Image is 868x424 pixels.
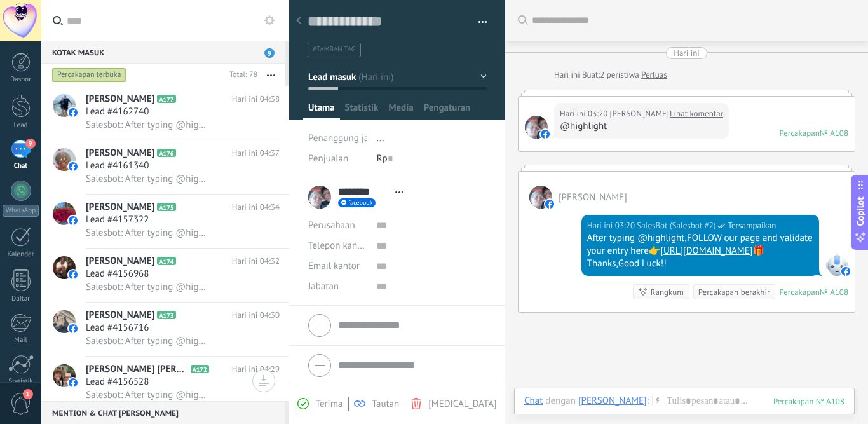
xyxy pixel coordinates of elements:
button: Email kantor [308,256,360,277]
span: 9 [25,139,36,149]
a: avataricon[PERSON_NAME]A174Hari ini 04:32Lead #4156968Salesbot: After typing @highlight,FOLLOW ou... [41,249,289,302]
div: Hari ini 03:20 [587,219,637,232]
span: Utama [308,102,335,120]
img: icon [69,324,78,333]
div: № A108 [820,128,848,139]
div: After typing @highlight,FOLLOW our page and validate your entry here👉 🎁Thanks,Good Luck!! [587,232,813,270]
div: Hari ini [674,47,700,59]
div: Statistik [3,378,39,386]
span: Hari ini 04:29 [232,363,280,376]
div: Percakapan terbuka [52,67,126,83]
span: ... [377,132,384,144]
span: Salesbot: After typing @highlight,FOLLOW our page and validate your entry here👉 [URL][DOMAIN_NAME... [86,227,210,239]
span: Copilot [854,196,867,226]
span: Telepon kantor [308,240,369,252]
a: avataricon[PERSON_NAME]A175Hari ini 04:34Lead #4157322Salesbot: After typing @highlight,FOLLOW ou... [41,195,289,248]
div: 108 [773,396,844,407]
span: [MEDICAL_DATA] [428,398,496,410]
span: Media [388,102,413,120]
div: Ann Wood [578,395,647,406]
span: Salesbot: After typing @highlight,FOLLOW our page and validate your entry here👉 [URL][DOMAIN_NAME... [86,173,210,185]
div: Percakapan [779,287,819,297]
img: icon [69,162,78,171]
img: icon [69,216,78,225]
a: Perluas [641,69,667,81]
span: Lead #4156528 [86,376,149,388]
span: Salesbot: After typing @highlight,FOLLOW our page and validate your entry here👉 [URL][DOMAIN_NAME... [86,335,210,347]
div: Mention & Chat [PERSON_NAME] [41,401,285,424]
span: facebook [348,200,372,206]
span: SalesBot [825,253,848,276]
span: Hari ini 04:37 [232,147,280,160]
div: Chat [3,162,39,170]
div: Percakapan berakhir [698,286,770,298]
span: [PERSON_NAME] [86,93,154,106]
div: Jabatan [308,277,367,297]
img: facebook-sm.svg [841,267,850,276]
span: A172 [191,365,209,373]
div: Perusahaan [308,215,367,236]
span: A177 [157,95,175,103]
a: [URL][DOMAIN_NAME] [661,245,753,257]
span: dengan [545,395,576,407]
span: Lead #4161340 [86,160,149,172]
span: Salesbot: After typing @highlight,FOLLOW our page and validate your entry here👉 [URL][DOMAIN_NAME... [86,119,210,131]
img: facebook-sm.svg [541,130,550,139]
span: 1 [23,389,33,399]
div: Rangkum [651,286,684,298]
div: Hari ini [554,69,582,81]
span: Penjualan [308,153,348,165]
span: : [647,395,649,407]
span: Tersampaikan [728,219,776,232]
span: Hari ini 04:32 [232,255,280,268]
span: Ann Wood [610,107,669,120]
div: Rp [377,149,487,169]
span: Jabatan [308,282,339,291]
span: Ann Wood [525,116,548,139]
span: Lead #4157322 [86,214,149,226]
div: № A108 [820,287,848,297]
div: @highlight [560,120,723,133]
span: [PERSON_NAME] [86,147,154,160]
span: SalesBot (Salesbot #2) [637,219,715,232]
span: Email kantor [308,260,360,272]
div: Daftar [3,295,39,303]
span: A176 [157,149,175,157]
span: [PERSON_NAME] [86,201,154,214]
span: [PERSON_NAME] [86,255,154,268]
div: Total: 78 [224,69,257,81]
span: [PERSON_NAME] [86,309,154,322]
span: Pengaturan [424,102,471,120]
span: #tambah tag [313,45,356,54]
a: avataricon[PERSON_NAME] [PERSON_NAME]A172Hari ini 04:29Lead #4156528Salesbot: After typing @highl... [41,357,289,410]
span: Ann Wood [529,186,552,209]
span: A175 [157,203,175,211]
div: Dasbor [3,76,39,84]
div: Buat: [554,69,667,81]
span: Terima [315,398,342,410]
span: Tautan [372,398,399,410]
span: A173 [157,311,175,319]
img: icon [69,270,78,279]
span: 2 peristiwa [600,69,639,81]
button: Telepon kantor [308,236,367,256]
span: Hari ini 04:34 [232,201,280,214]
span: Penanggung jawab [308,132,386,144]
span: Salesbot: After typing @highlight,FOLLOW our page and validate your entry here👉 [URL][DOMAIN_NAME... [86,389,210,401]
span: Salesbot: After typing @highlight,FOLLOW our page and validate your entry here👉 [URL][DOMAIN_NAME... [86,281,210,293]
a: avataricon[PERSON_NAME]A177Hari ini 04:38Lead #4162740Salesbot: After typing @highlight,FOLLOW ou... [41,86,289,140]
span: Statistik [345,102,379,120]
span: A174 [157,257,175,265]
span: Ann Wood [559,191,627,203]
span: [PERSON_NAME] [PERSON_NAME] [86,363,188,376]
div: Lead [3,121,39,130]
div: Hari ini 03:20 [560,107,610,120]
div: Kalender [3,250,39,259]
a: avataricon[PERSON_NAME]A176Hari ini 04:37Lead #4161340Salesbot: After typing @highlight,FOLLOW ou... [41,140,289,194]
div: WhatsApp [3,205,39,217]
a: avataricon[PERSON_NAME]A173Hari ini 04:30Lead #4156716Salesbot: After typing @highlight,FOLLOW ou... [41,303,289,356]
span: Hari ini 04:30 [232,309,280,322]
div: Mail [3,336,39,345]
div: Penanggung jawab [308,128,367,149]
span: Hari ini 04:38 [232,93,280,106]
